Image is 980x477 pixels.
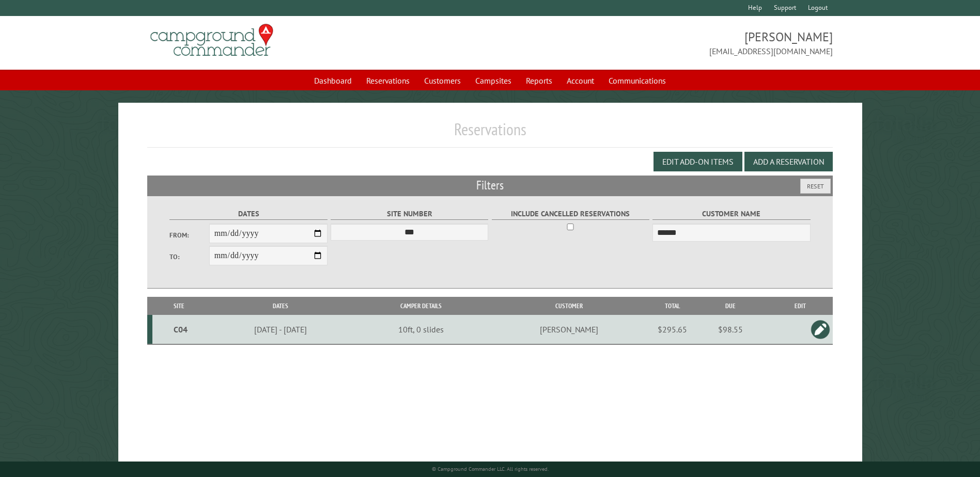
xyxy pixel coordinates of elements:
a: Dashboard [308,71,358,90]
td: [PERSON_NAME] [486,315,651,344]
button: Add a Reservation [744,152,833,171]
a: Communications [602,71,672,90]
span: [PERSON_NAME] [EMAIL_ADDRESS][DOMAIN_NAME] [490,28,833,57]
img: Campground Commander [147,20,276,60]
div: C04 [157,324,204,335]
label: Site Number [331,208,488,220]
a: Reservations [360,71,416,90]
a: Campsites [469,71,518,90]
small: © Campground Commander LLC. All rights reserved. [432,466,549,472]
label: Dates [169,208,327,220]
label: Include Cancelled Reservations [492,208,649,220]
th: Total [651,297,693,315]
div: [DATE] - [DATE] [207,324,354,335]
label: From: [169,230,209,240]
th: Edit [768,297,832,315]
a: Reports [520,71,558,90]
td: $98.55 [693,315,768,344]
th: Dates [206,297,356,315]
td: $295.65 [651,315,693,344]
h1: Reservations [147,119,832,148]
label: Customer Name [652,208,810,220]
th: Site [152,297,205,315]
td: 10ft, 0 slides [355,315,486,344]
label: To: [169,252,209,262]
h2: Filters [147,176,832,195]
a: Account [561,71,600,90]
button: Edit Add-on Items [654,152,742,171]
th: Due [693,297,768,315]
th: Customer [486,297,651,315]
a: Customers [418,71,467,90]
th: Camper Details [355,297,486,315]
button: Reset [800,179,831,194]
